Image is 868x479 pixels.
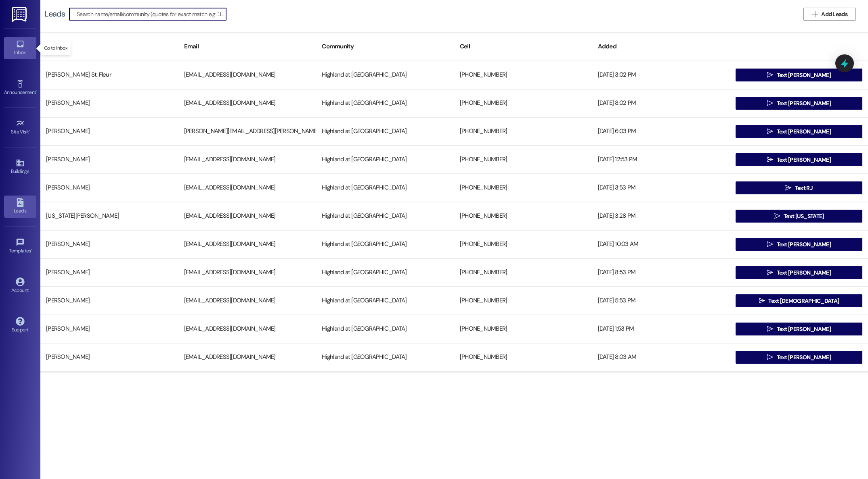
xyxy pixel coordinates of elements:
span: Text [PERSON_NAME] [777,156,831,164]
div: [EMAIL_ADDRESS][DOMAIN_NAME] [178,321,317,337]
div: [PERSON_NAME] [40,180,178,196]
a: Account [4,275,36,297]
div: Community [316,37,454,56]
i:  [812,11,818,17]
div: Highland at [GEOGRAPHIC_DATA] [316,180,454,196]
span: Text [PERSON_NAME] [777,240,831,249]
span: Text [US_STATE] [784,212,824,221]
div: [DATE] 6:03 PM [592,123,730,140]
a: Support [4,314,36,336]
div: [EMAIL_ADDRESS][DOMAIN_NAME] [178,67,317,83]
a: Buildings [4,156,36,178]
a: Inbox [4,37,36,59]
div: [EMAIL_ADDRESS][DOMAIN_NAME] [178,152,317,168]
a: Templates • [4,235,36,257]
div: [PHONE_NUMBER] [454,293,592,309]
div: [PERSON_NAME][EMAIL_ADDRESS][PERSON_NAME][DOMAIN_NAME] [178,123,317,140]
i:  [767,354,773,360]
div: [DATE] 3:53 PM [592,180,730,196]
div: [EMAIL_ADDRESS][DOMAIN_NAME] [178,180,317,196]
div: Highland at [GEOGRAPHIC_DATA] [316,123,454,140]
div: [PERSON_NAME] [40,95,178,111]
div: [PHONE_NUMBER] [454,180,592,196]
a: Leads [4,196,36,217]
span: Text [PERSON_NAME] [777,353,831,362]
div: [PHONE_NUMBER] [454,123,592,140]
i:  [785,185,791,191]
button: Text [PERSON_NAME] [736,266,862,279]
div: Highland at [GEOGRAPHIC_DATA] [316,321,454,337]
button: Text [PERSON_NAME] [736,125,862,138]
div: [PERSON_NAME] [40,152,178,168]
div: [DATE] 8:53 PM [592,264,730,281]
div: [DATE] 3:28 PM [592,208,730,224]
span: Add Leads [821,10,847,19]
span: • [36,88,37,94]
i:  [767,100,773,106]
button: Text [DEMOGRAPHIC_DATA] [736,294,862,307]
button: Text RJ [736,181,862,194]
div: Highland at [GEOGRAPHIC_DATA] [316,264,454,281]
div: Highland at [GEOGRAPHIC_DATA] [316,293,454,309]
button: Text [PERSON_NAME] [736,238,862,251]
div: Name [40,37,178,56]
p: Go to Inbox [44,45,67,52]
div: [DATE] 5:53 PM [592,293,730,309]
div: [PHONE_NUMBER] [454,321,592,337]
div: [DATE] 8:02 PM [592,95,730,111]
div: Highland at [GEOGRAPHIC_DATA] [316,349,454,365]
a: Site Visit • [4,117,36,138]
div: Added [592,37,730,56]
button: Text [PERSON_NAME] [736,323,862,335]
button: Text [US_STATE] [736,210,862,223]
div: [EMAIL_ADDRESS][DOMAIN_NAME] [178,264,317,281]
i:  [767,128,773,135]
span: Text RJ [795,184,813,192]
div: Highland at [GEOGRAPHIC_DATA] [316,236,454,252]
div: [PHONE_NUMBER] [454,95,592,111]
i:  [767,241,773,248]
div: Highland at [GEOGRAPHIC_DATA] [316,95,454,111]
div: Highland at [GEOGRAPHIC_DATA] [316,152,454,168]
i:  [759,298,765,304]
button: Add Leads [803,8,856,21]
button: Text [PERSON_NAME] [736,153,862,166]
div: [PHONE_NUMBER] [454,67,592,83]
div: [EMAIL_ADDRESS][DOMAIN_NAME] [178,293,317,309]
button: Text [PERSON_NAME] [736,97,862,110]
div: [DATE] 10:03 AM [592,236,730,252]
i:  [767,269,773,276]
div: Highland at [GEOGRAPHIC_DATA] [316,208,454,224]
div: [US_STATE][PERSON_NAME] [40,208,178,224]
span: • [29,128,30,133]
i:  [767,326,773,332]
div: [EMAIL_ADDRESS][DOMAIN_NAME] [178,208,317,224]
div: [PERSON_NAME] [40,293,178,309]
img: ResiDesk Logo [12,7,28,22]
div: [DATE] 3:02 PM [592,67,730,83]
div: Leads [44,10,65,18]
i:  [767,72,773,78]
div: Email [178,37,317,56]
div: [PHONE_NUMBER] [454,152,592,168]
button: Text [PERSON_NAME] [736,351,862,364]
div: [PHONE_NUMBER] [454,236,592,252]
div: [EMAIL_ADDRESS][DOMAIN_NAME] [178,236,317,252]
div: [PERSON_NAME] [40,236,178,252]
i:  [767,156,773,163]
span: Text [PERSON_NAME] [777,99,831,108]
button: Text [PERSON_NAME] [736,69,862,81]
span: Text [PERSON_NAME] [777,127,831,136]
div: [PERSON_NAME] [40,321,178,337]
div: [PERSON_NAME] [40,349,178,365]
div: [PHONE_NUMBER] [454,349,592,365]
div: Cell [454,37,592,56]
span: Text [PERSON_NAME] [777,325,831,333]
div: [EMAIL_ADDRESS][DOMAIN_NAME] [178,95,317,111]
span: • [31,247,32,252]
div: [EMAIL_ADDRESS][DOMAIN_NAME] [178,349,317,365]
input: Search name/email/community (quotes for exact match e.g. "John Smith") [77,8,226,20]
div: [PHONE_NUMBER] [454,264,592,281]
span: Text [PERSON_NAME] [777,71,831,79]
div: [PERSON_NAME] [40,264,178,281]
